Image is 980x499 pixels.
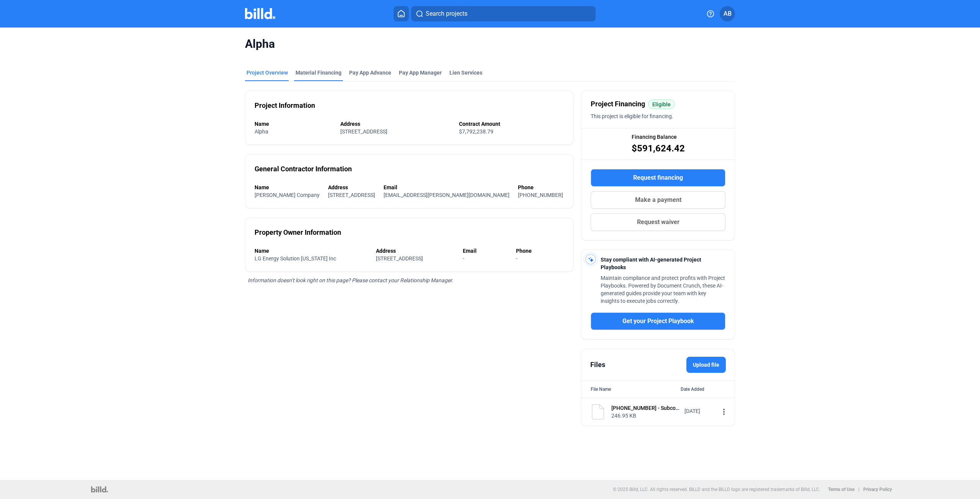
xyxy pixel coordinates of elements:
span: Financing Balance [632,133,677,141]
span: This project is eligible for financing. [591,113,673,119]
span: $591,624.42 [632,142,685,154]
div: Property Owner Information [255,227,341,238]
span: [STREET_ADDRESS] [340,128,387,135]
img: logo [91,486,108,492]
div: Files [590,359,605,370]
b: Terms of Use [828,487,854,492]
div: Email [384,184,510,191]
div: 246.95 KB [611,412,679,419]
div: Material Financing [296,69,341,76]
div: Name [255,120,333,128]
span: Pay App Manager [399,69,442,76]
span: - [463,255,464,262]
span: [STREET_ADDRESS] [376,255,423,262]
button: Make a payment [591,191,725,209]
div: Name [255,184,320,191]
span: AB [724,9,732,18]
img: document [590,404,606,419]
button: Search projects [411,6,596,21]
div: Pay App Advance [349,69,391,76]
div: Project Overview [247,69,288,76]
div: Date Added [681,385,725,393]
div: [DATE] [684,407,715,415]
div: Address [376,247,455,255]
span: Request financing [633,173,683,182]
div: Address [340,120,451,128]
div: File Name [591,385,611,393]
p: © 2025 Billd, LLC. All rights reserved. BILLD and the BILLD logo are registered trademarks of Bil... [613,487,820,492]
mat-icon: more_vert [719,407,728,416]
label: Upload file [686,357,726,373]
button: Request waiver [591,213,725,231]
span: - [516,255,518,262]
mat-chip: Eligible [648,99,675,109]
div: Address [328,184,376,191]
div: Project Information [255,100,315,111]
div: Lien Services [449,69,482,76]
span: Project Financing [591,99,645,109]
div: General Contractor Information [255,164,352,174]
button: AB [720,6,735,21]
img: Billd Company Logo [245,8,275,19]
span: Alpha [255,128,268,135]
span: Search projects [426,9,467,18]
span: Make a payment [635,195,681,205]
p: | [858,487,859,492]
span: [STREET_ADDRESS] [328,192,375,198]
span: Information doesn’t look right on this page? Please contact your Relationship Manager. [248,277,453,283]
div: Contract Amount [459,120,564,128]
span: [EMAIL_ADDRESS][PERSON_NAME][DOMAIN_NAME] [384,192,510,198]
div: Phone [518,184,564,191]
span: LG Energy Solution [US_STATE] Inc [255,255,336,262]
span: $7,792,238.79 [459,128,493,135]
span: [PERSON_NAME] Company [255,192,320,198]
div: Name [255,247,368,255]
b: Privacy Policy [863,487,892,492]
span: Stay compliant with AI-generated Project Playbooks [601,257,701,270]
div: Phone [516,247,564,255]
span: Get your Project Playbook [622,317,694,326]
button: Request financing [591,169,725,187]
div: Email [463,247,509,255]
span: Request waiver [637,218,679,227]
button: Get your Project Playbook [591,312,725,330]
span: Alpha [245,37,735,51]
span: Maintain compliance and protect profits with Project Playbooks. Powered by Document Crunch, these... [601,275,725,304]
div: [PHONE_NUMBER] - Subcontract - Barin Group [611,404,679,412]
span: [PHONE_NUMBER] [518,192,563,198]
